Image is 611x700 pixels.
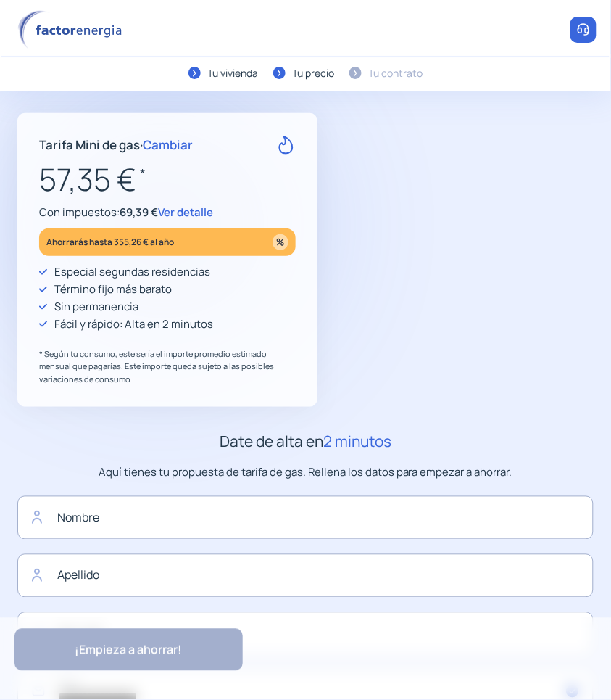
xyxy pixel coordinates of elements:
[17,464,594,482] p: Aquí tienes tu propuesta de tarifa de gas. Rellena los datos para empezar a ahorrar.
[293,65,335,81] div: Tu precio
[14,10,130,50] img: logo factor
[39,347,296,386] p: * Según tu consumo, este sería el importe promedio estimado mensual que pagarías. Este importe qu...
[576,22,591,37] img: llamar
[208,65,259,81] div: Tu vivienda
[17,430,594,455] h2: Date de alta en
[54,263,210,281] p: Especial segundas residencias
[158,205,213,220] span: Ver detalle
[54,298,138,316] p: Sin permanencia
[369,65,423,81] div: Tu contrato
[39,155,296,204] p: 57,35 €
[120,205,158,220] span: 69,39 €
[143,136,193,153] span: Cambiar
[54,316,213,333] p: Fácil y rápido: Alta en 2 minutos
[39,204,296,221] p: Con impuestos:
[323,432,391,452] span: 2 minutos
[54,281,172,298] p: Término fijo más barato
[273,234,288,250] img: percentage_icon.svg
[277,136,296,155] img: rate-G.svg
[39,135,193,155] p: Tarifa Mini de gas ·
[46,234,174,250] p: Ahorrarás hasta 355,26 € al año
